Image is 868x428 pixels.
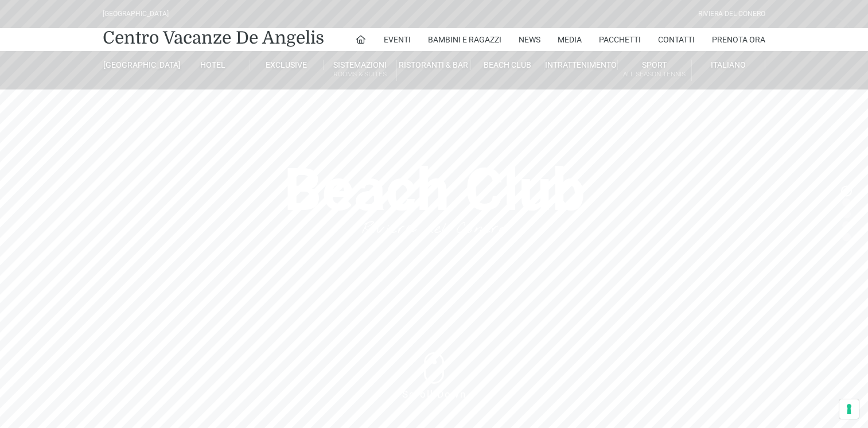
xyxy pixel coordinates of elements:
[711,60,746,69] span: Italiano
[324,69,396,80] small: Rooms & Suites
[839,399,859,419] button: Le tue preferenze relative al consenso per le tecnologie di tracciamento
[103,60,176,70] a: [GEOGRAPHIC_DATA]
[397,60,470,70] a: Ristoranti & Bar
[103,9,169,20] div: [GEOGRAPHIC_DATA]
[284,160,585,219] sr7-txt: Beach Club
[618,69,691,80] small: All Season Tennis
[402,390,466,399] sr7-txt: Scroll Down
[324,60,397,81] a: SistemazioniRooms & Suites
[384,28,411,51] a: Eventi
[692,60,765,70] a: Italiano
[362,219,506,239] sr7-txt: Riviera del Conero
[618,60,691,81] a: SportAll Season Tennis
[9,383,44,418] iframe: Customerly Messenger Launcher
[471,60,544,70] a: Beach Club
[176,60,250,70] a: Hotel
[698,9,765,20] div: Riviera Del Conero
[428,28,501,51] a: Bambini e Ragazzi
[558,28,582,51] a: Media
[599,28,641,51] a: Pacchetti
[519,28,540,51] a: News
[544,60,618,70] a: Intrattenimento
[250,60,324,70] a: Exclusive
[658,28,695,51] a: Contatti
[712,28,765,51] a: Prenota Ora
[103,26,324,49] a: Centro Vacanze De Angelis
